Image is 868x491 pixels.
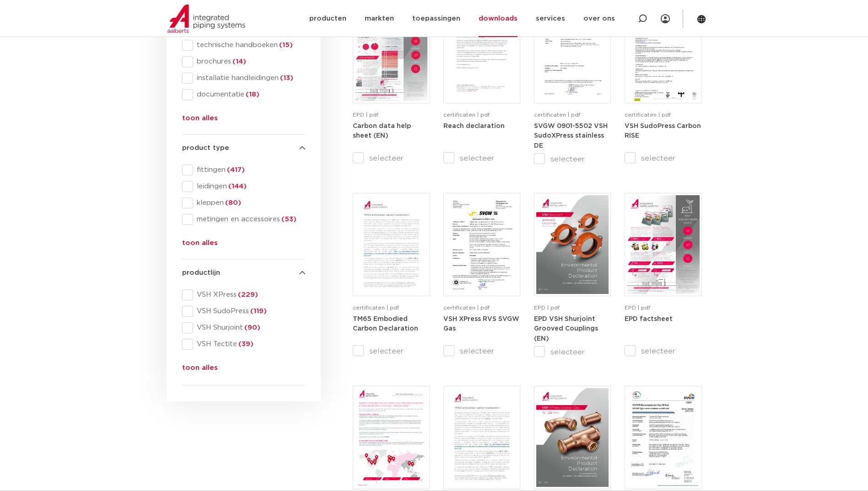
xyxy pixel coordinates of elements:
[534,112,580,117] span: certificaten | pdf
[231,58,246,65] span: (14)
[193,41,305,50] span: technische handboeken
[353,316,418,332] strong: TM65 Embodied Carbon Declaration
[227,183,247,190] span: (144)
[182,165,305,176] div: fittingen(417)
[182,113,218,128] button: toon alles
[182,197,305,208] div: kleppen(80)
[625,112,671,117] span: certificaten | pdf
[182,56,305,67] div: brochures(14)
[355,2,427,101] img: Carbon-data-help-sheet-pdf.jpg
[536,195,609,294] img: VSH-Shurjoint-Grooved-Couplings_A4EPD_5011512_EN-pdf.jpg
[353,346,430,357] label: selecteer
[353,315,418,332] a: TM65 Embodied Carbon Declaration
[625,123,701,139] a: VSH SudoPress Carbon RISE
[534,347,611,358] label: selecteer
[182,238,218,252] button: toon alles
[182,339,305,350] div: VSH Tectite(39)
[182,89,305,100] div: documentatie(18)
[625,346,701,357] label: selecteer
[443,153,520,164] label: selecteer
[627,2,699,101] img: VSH_SudoPress_Carbon_RISE_12-54mm-1-pdf.jpg
[182,73,305,84] div: installatie handleidingen(13)
[355,195,427,294] img: TM65-Embodied-Carbon-Declaration-1-pdf.jpg
[443,112,490,117] span: certificaten | pdf
[625,315,673,322] a: EPD factsheet
[534,305,560,310] span: EPD | pdf
[534,154,611,165] label: selecteer
[278,42,293,48] span: (15)
[534,123,608,149] a: SVGW 0901-5502 VSH SudoXPress stainless DE
[193,215,305,224] span: metingen en accessoires
[279,75,293,81] span: (13)
[446,195,518,294] img: VSH_XPress_RVS_SVGW_Gas_FR-1-pdf.jpg
[244,91,259,98] span: (18)
[443,316,519,332] strong: VSH XPress RVS SVGW Gas
[443,315,519,332] a: VSH XPress RVS SVGW Gas
[182,214,305,225] div: metingen en accessoires(53)
[625,305,650,310] span: EPD | pdf
[536,2,609,101] img: SVGW_0901-5502_VSH_SudoXPress_stainless_12-108mm_DE-1-pdf.jpg
[182,40,305,51] div: technische handboeken(15)
[237,291,258,298] span: (229)
[355,388,427,487] img: WSD2024-Summary-Report-pdf.jpg
[193,290,305,299] span: VSH XPress
[182,363,218,377] button: toon alles
[249,308,267,315] span: (119)
[182,306,305,317] div: VSH SudoPress(119)
[353,153,430,164] label: selecteer
[627,195,699,294] img: Aips-EPD-A4Factsheet_NL-pdf.jpg
[224,199,241,206] span: (80)
[193,57,305,66] span: brochures
[280,216,297,223] span: (53)
[627,388,699,487] img: SudoPress_Koper_DVGW_Water_20210220-1-pdf.jpg
[443,305,490,310] span: certificaten | pdf
[353,123,411,139] a: Carbon data help sheet (EN)
[193,165,305,175] span: fittingen
[193,323,305,332] span: VSH Shurjoint
[243,324,260,331] span: (90)
[193,198,305,208] span: kleppen
[446,388,518,487] img: TM65-Embodied-Carbon-Declaration-pdf.jpg
[193,74,305,83] span: installatie handleidingen
[625,153,701,164] label: selecteer
[534,316,598,342] strong: EPD VSH Shurjoint Grooved Couplings (EN)
[182,289,305,300] div: VSH XPress(229)
[182,267,305,278] h4: productlijn
[625,316,673,322] strong: EPD factsheet
[353,112,378,117] span: EPD | pdf
[193,340,305,349] span: VSH Tectite
[237,341,253,347] span: (39)
[193,307,305,316] span: VSH SudoPress
[534,315,598,342] a: EPD VSH Shurjoint Grooved Couplings (EN)
[182,322,305,333] div: VSH Shurjoint(90)
[193,182,305,191] span: leidingen
[226,166,245,173] span: (417)
[182,143,305,154] h4: product type
[536,388,609,487] img: VSH-XPress-Copper-Gas-15-28mm_A4EPD_5011481_EN-pdf.jpg
[193,90,305,99] span: documentatie
[353,305,399,310] span: certificaten | pdf
[182,181,305,192] div: leidingen(144)
[443,346,520,357] label: selecteer
[446,2,518,101] img: Reach-declaration-1-pdf.jpg
[443,123,505,129] a: Reach declaration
